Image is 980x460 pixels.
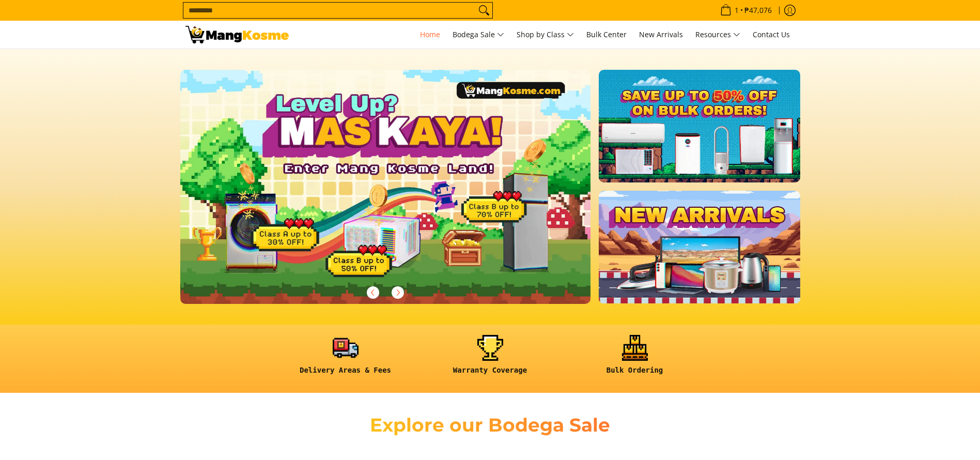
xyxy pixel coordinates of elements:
[753,29,790,39] span: Contact Us
[743,7,773,14] span: ₱47,076
[278,335,413,383] a: <h6><strong>Delivery Areas & Fees</strong></h6>
[568,335,702,383] a: <h6><strong>Bulk Ordering</strong></h6>
[634,21,688,49] a: New Arrivals
[340,413,640,437] h2: Explore our Bodega Sale
[362,281,384,304] button: Previous
[748,21,795,49] a: Contact Us
[581,21,632,49] a: Bulk Center
[386,281,409,304] button: Next
[717,5,775,16] span: •
[517,28,574,41] span: Shop by Class
[586,29,627,39] span: Bulk Center
[733,7,740,14] span: 1
[453,28,504,41] span: Bodega Sale
[447,21,509,49] a: Bodega Sale
[415,21,445,49] a: Home
[476,3,492,18] button: Search
[299,21,795,49] nav: Main Menu
[690,21,745,49] a: Resources
[695,28,740,41] span: Resources
[185,26,289,43] img: Mang Kosme: Your Home Appliances Warehouse Sale Partner!
[639,29,683,39] span: New Arrivals
[511,21,579,49] a: Shop by Class
[420,29,440,39] span: Home
[180,70,591,304] img: Gaming desktop banner
[423,335,557,383] a: <h6><strong>Warranty Coverage</strong></h6>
